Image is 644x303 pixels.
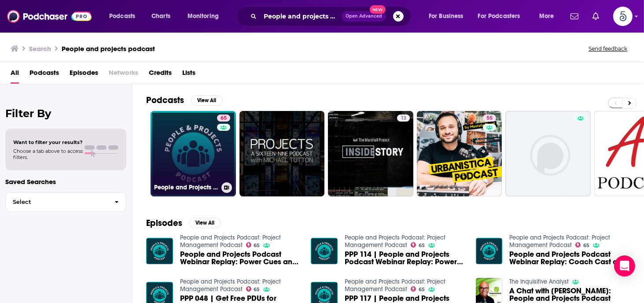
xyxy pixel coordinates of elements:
[254,244,260,248] span: 65
[328,111,413,196] a: 13
[109,66,138,84] span: Networks
[614,255,635,277] div: Open Intercom Messenger
[345,251,465,266] a: PPP 114 | People and Projects Podcast Webinar Replay: Power Cues and Invisibles
[613,7,633,26] img: User Profile
[311,238,338,265] img: PPP 114 | People and Projects Podcast Webinar Replay: Power Cues and Invisibles
[472,9,533,23] button: open menu
[29,44,51,53] h3: Search
[146,9,176,23] a: Charts
[217,115,230,122] a: 65
[154,184,218,191] h3: People and Projects Podcast: Project Management Podcast
[109,10,135,22] span: Podcasts
[476,238,503,265] img: People and Projects Podcast Webinar Replay: Coach Cast and Jim Johnson Interview
[486,114,493,123] span: 55
[345,278,445,293] a: People and Projects Podcast: Project Management Podcast
[370,5,386,14] span: New
[397,115,410,122] a: 13
[29,66,59,84] a: Podcasts
[539,10,554,22] span: More
[103,9,147,23] button: open menu
[586,45,630,52] button: Send feedback
[533,9,565,23] button: open menu
[401,114,406,123] span: 13
[411,242,425,248] a: 65
[191,95,223,106] button: View All
[149,66,172,84] a: Credits
[575,242,589,248] a: 65
[146,238,173,265] img: People and Projects Podcast Webinar Replay: Power Cues and Invisibles
[6,199,107,205] span: Select
[613,7,633,26] button: Show profile menu
[189,218,221,228] button: View All
[180,234,281,249] a: People and Projects Podcast: Project Management Podcast
[181,9,230,23] button: open menu
[342,11,386,22] button: Open AdvancedNew
[70,66,98,84] a: Episodes
[244,6,420,26] div: Search podcasts, credits, & more...
[589,9,603,24] a: Show notifications dropdown
[509,278,569,285] a: The Inquisitive Analyst
[146,218,182,229] h2: Episodes
[188,10,219,22] span: Monitoring
[221,114,227,123] span: 65
[151,10,170,22] span: Charts
[509,251,630,266] span: People and Projects Podcast Webinar Replay: Coach Cast and [PERSON_NAME] Interview
[316,115,321,193] div: 0
[239,111,325,196] a: 0
[346,14,382,18] span: Open Advanced
[13,148,83,160] span: Choose a tab above to access filters.
[411,286,425,292] a: 65
[478,10,520,22] span: For Podcasters
[254,288,260,292] span: 65
[5,107,126,120] h2: Filter By
[429,10,464,22] span: For Business
[11,66,19,84] a: All
[7,8,92,25] img: Podchaser - Follow, Share and Rate Podcasts
[417,111,502,196] a: 55
[246,286,260,292] a: 65
[419,244,425,248] span: 65
[613,7,633,26] span: Logged in as Spiral5-G2
[246,242,260,248] a: 65
[509,287,630,302] span: A Chat with [PERSON_NAME]: People and Projects Podcast
[423,9,475,23] button: open menu
[62,44,155,53] h3: People and projects podcast
[509,251,630,266] a: People and Projects Podcast Webinar Replay: Coach Cast and Jim Johnson Interview
[260,9,342,23] input: Search podcasts, credits, & more...
[509,234,610,249] a: People and Projects Podcast: Project Management Podcast
[146,95,184,106] h2: Podcasts
[567,9,582,24] a: Show notifications dropdown
[13,139,83,145] span: Want to filter your results?
[345,234,445,249] a: People and Projects Podcast: Project Management Podcast
[509,287,630,302] a: A Chat with Andy Kaufman: People and Projects Podcast
[5,192,126,212] button: Select
[5,177,126,186] p: Saved Searches
[180,251,301,266] a: People and Projects Podcast Webinar Replay: Power Cues and Invisibles
[146,95,223,106] a: PodcastsView All
[180,278,281,293] a: People and Projects Podcast: Project Management Podcast
[182,66,195,84] a: Lists
[146,218,221,229] a: EpisodesView All
[151,111,236,196] a: 65People and Projects Podcast: Project Management Podcast
[583,244,589,248] span: 65
[419,288,425,292] span: 65
[483,115,496,122] a: 55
